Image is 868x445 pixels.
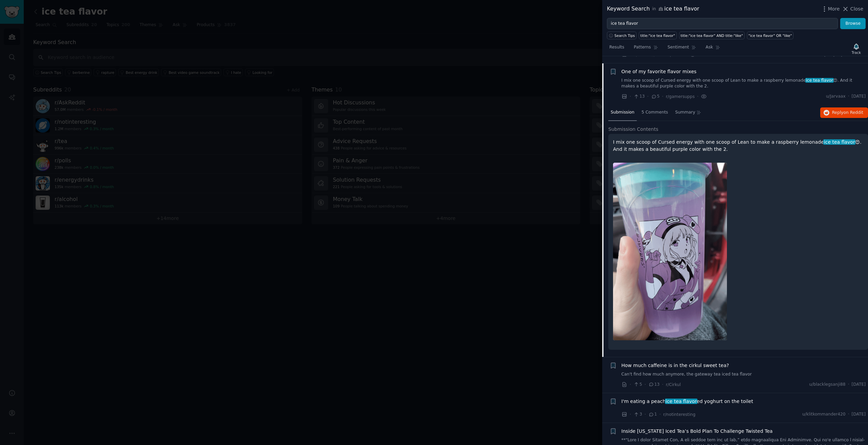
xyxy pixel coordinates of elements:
span: · [848,411,849,418]
a: Results [607,42,627,56]
span: on Reddit [844,110,863,115]
span: · [645,381,646,388]
span: Close [850,5,863,13]
span: · [659,411,661,418]
div: Keyword Search ice tea flavor [607,5,699,13]
a: Patterns [631,42,660,56]
span: · [848,94,849,100]
a: I'm eating a peachice tea flavored yoghurt on the toilet [622,398,753,405]
a: title:"ice tea flavor" AND title:"like" [679,32,745,39]
p: I mix one scoop of Cursed energy with one scoop of Lean to make a raspberry lemonade 😍. And it ma... [613,139,863,153]
img: One of my favorite flavor mixes [613,163,727,340]
button: Close [842,5,863,13]
span: [DATE] [852,382,866,388]
span: Reply [832,110,863,116]
div: title:"ice tea flavor" [640,33,675,38]
button: Search Tips [607,32,636,39]
span: u/Jarvaax [826,94,846,100]
span: Submission [611,109,634,116]
div: "ice tea flavor" OR "like" [748,33,792,38]
span: r/notinteresting [663,412,695,417]
span: r/Cirkul [666,382,681,387]
a: "ice tea flavor" OR "like" [747,32,793,39]
span: [DATE] [852,94,866,100]
a: How much caffeine is in the cirkul sweet tea? [622,362,729,369]
a: I mix one scoop of Cursed energy with one scoop of Lean to make a raspberry lemonadeice tea flavo... [622,78,866,89]
span: 5 [651,94,659,100]
span: · [630,93,631,100]
span: · [848,382,849,388]
span: 13 [648,382,659,388]
span: ice tea flavor [665,399,697,404]
span: ice tea flavor [805,78,834,83]
button: Browse [840,18,866,29]
span: 1 [648,411,657,418]
span: 5 [633,382,642,388]
span: 5 Comments [642,109,668,116]
span: Results [609,44,624,50]
span: · [697,93,698,100]
span: · [662,93,663,100]
input: Try a keyword related to your business [607,18,838,29]
a: Sentiment [665,42,698,56]
span: Search Tips [614,33,635,38]
span: 13 [633,94,645,100]
span: · [630,411,631,418]
span: u/klitkommander420 [802,411,846,418]
span: · [645,411,646,418]
span: r/Cirkul [669,53,684,57]
a: Ask [703,42,723,56]
span: I'm eating a peach ed yoghurt on the toilet [622,398,753,405]
span: Submission Contents [608,126,658,133]
span: Ask [706,44,713,50]
span: · [630,381,631,388]
button: Replyon Reddit [820,107,868,118]
span: ice tea flavor [823,139,855,145]
span: Patterns [634,44,651,50]
div: Track [852,50,861,55]
span: [DATE] [852,411,866,418]
span: u/blacklegsanji88 [809,382,845,388]
div: title:"ice tea flavor" AND title:"like" [680,33,743,38]
span: Summary [675,109,695,116]
span: Sentiment [668,44,689,50]
span: · [647,93,649,100]
span: r/gamersupps [666,94,695,99]
a: One of my favorite flavor mixes [622,68,697,75]
span: More [828,5,840,13]
a: Inside [US_STATE] Iced Tea’s Bold Plan To Challenge Twisted Tea [622,428,773,435]
button: Track [849,42,863,56]
button: More [821,5,840,13]
a: Can't find how much anymore, the gateway tea iced tea flavor [622,371,866,378]
span: in [652,6,656,12]
a: title:"ice tea flavor" [639,32,677,39]
span: 3 [633,411,642,418]
span: · [662,381,663,388]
